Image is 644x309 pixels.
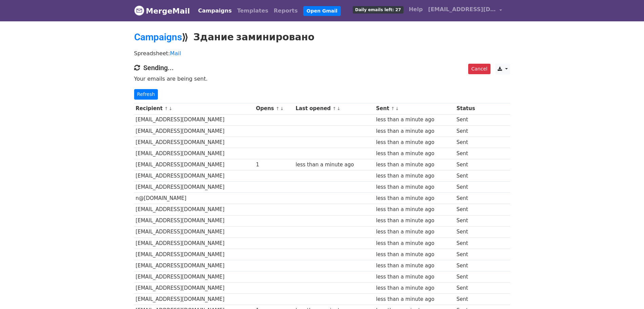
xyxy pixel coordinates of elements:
[134,125,254,137] td: [EMAIL_ADDRESS][DOMAIN_NAME]
[296,161,373,169] div: less than a minute ago
[134,238,254,249] td: [EMAIL_ADDRESS][DOMAIN_NAME]
[391,106,395,111] a: ↑
[134,260,254,271] td: [EMAIL_ADDRESS][DOMAIN_NAME]
[134,204,254,215] td: [EMAIL_ADDRESS][DOMAIN_NAME]
[276,106,279,111] a: ↑
[455,170,483,182] td: Sent
[134,294,254,305] td: [EMAIL_ADDRESS][DOMAIN_NAME]
[164,106,168,111] a: ↑
[280,106,284,111] a: ↓
[376,295,453,303] div: less than a minute ago
[134,170,254,182] td: [EMAIL_ADDRESS][DOMAIN_NAME]
[455,182,483,193] td: Sent
[455,238,483,249] td: Sent
[376,240,453,247] div: less than a minute ago
[376,127,453,135] div: less than a minute ago
[376,206,453,213] div: less than a minute ago
[455,283,483,294] td: Sent
[374,103,455,114] th: Sent
[134,182,254,193] td: [EMAIL_ADDRESS][DOMAIN_NAME]
[134,89,158,100] a: Refresh
[134,193,254,204] td: n@[DOMAIN_NAME]
[376,139,453,146] div: less than a minute ago
[376,172,453,180] div: less than a minute ago
[468,64,490,74] a: Cancel
[134,4,190,18] a: MergeMail
[376,161,453,169] div: less than a minute ago
[455,148,483,159] td: Sent
[337,106,340,111] a: ↓
[134,64,510,72] h4: Sending...
[254,103,294,114] th: Opens
[376,183,453,191] div: less than a minute ago
[134,148,254,159] td: [EMAIL_ADDRESS][DOMAIN_NAME]
[376,116,453,124] div: less than a minute ago
[455,215,483,226] td: Sent
[455,114,483,125] td: Sent
[425,3,505,19] a: [EMAIL_ADDRESS][DOMAIN_NAME]
[376,194,453,202] div: less than a minute ago
[455,226,483,238] td: Sent
[234,4,271,18] a: Templates
[294,103,374,114] th: Last opened
[395,106,399,111] a: ↓
[134,32,182,43] a: Campaigns
[455,125,483,137] td: Sent
[455,204,483,215] td: Sent
[169,106,172,111] a: ↓
[428,5,496,14] span: [EMAIL_ADDRESS][DOMAIN_NAME]
[455,193,483,204] td: Sent
[406,3,425,16] a: Help
[134,32,510,43] h2: ⟫ Здание заминировано
[376,284,453,292] div: less than a minute ago
[170,50,181,57] a: Mail
[455,159,483,170] td: Sent
[376,150,453,158] div: less than a minute ago
[134,249,254,260] td: [EMAIL_ADDRESS][DOMAIN_NAME]
[376,273,453,281] div: less than a minute ago
[195,4,234,18] a: Campaigns
[455,294,483,305] td: Sent
[134,226,254,238] td: [EMAIL_ADDRESS][DOMAIN_NAME]
[353,6,403,14] span: Daily emails left: 27
[376,262,453,270] div: less than a minute ago
[134,114,254,125] td: [EMAIL_ADDRESS][DOMAIN_NAME]
[455,271,483,283] td: Sent
[350,3,406,16] a: Daily emails left: 27
[134,50,510,57] p: Spreadsheet:
[303,6,341,16] a: Open Gmail
[333,106,336,111] a: ↑
[134,5,144,16] img: MergeMail logo
[134,271,254,283] td: [EMAIL_ADDRESS][DOMAIN_NAME]
[376,251,453,259] div: less than a minute ago
[134,103,254,114] th: Recipient
[455,103,483,114] th: Status
[376,228,453,236] div: less than a minute ago
[455,137,483,148] td: Sent
[455,249,483,260] td: Sent
[134,159,254,170] td: [EMAIL_ADDRESS][DOMAIN_NAME]
[134,75,510,82] p: Your emails are being sent.
[455,260,483,271] td: Sent
[271,4,300,18] a: Reports
[134,137,254,148] td: [EMAIL_ADDRESS][DOMAIN_NAME]
[376,217,453,225] div: less than a minute ago
[134,283,254,294] td: [EMAIL_ADDRESS][DOMAIN_NAME]
[134,215,254,226] td: [EMAIL_ADDRESS][DOMAIN_NAME]
[256,161,292,169] div: 1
